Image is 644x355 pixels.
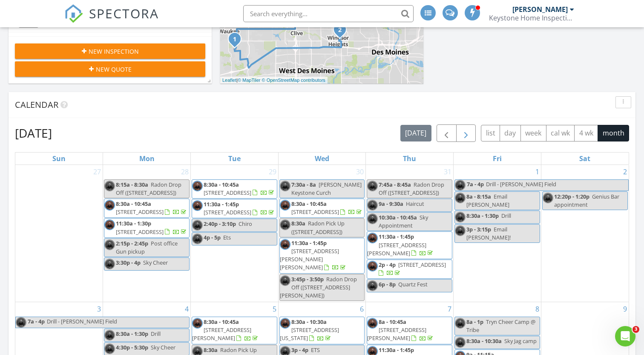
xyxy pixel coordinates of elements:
span: 12:20p - 1:20p [554,193,589,200]
a: 8:30a - 10:45a [STREET_ADDRESS] [291,200,363,216]
span: 9a - 9:30a [379,200,403,208]
span: Haircut [406,200,424,208]
span: Chiro [239,220,252,228]
span: 8:30a - 10:45a [291,200,327,208]
span: 11:30a - 1:30p [116,219,151,227]
div: | [220,77,328,84]
iframe: Intercom live chat [615,326,635,346]
img: img_0058_3.jpg [280,275,290,286]
button: month [598,125,629,141]
a: 8:30a - 10:45a [STREET_ADDRESS] [204,181,276,196]
img: img_0058_3.jpg [367,261,378,271]
span: 10:30a - 10:45a [379,214,417,221]
a: 11:30a - 1:45p [STREET_ADDRESS][PERSON_NAME] [367,233,434,257]
a: Go to July 29, 2025 [267,165,278,179]
img: img_0058_3.jpg [367,280,378,291]
span: [STREET_ADDRESS] [204,208,251,216]
span: 8:30a - 10:45a [204,318,239,326]
a: Go to August 1, 2025 [534,165,541,179]
a: SPECTORA [64,12,159,29]
td: Go to July 29, 2025 [190,165,278,302]
input: Search everything... [243,5,414,22]
img: The Best Home Inspection Software - Spectora [64,4,83,23]
span: 3 [632,326,639,333]
span: [STREET_ADDRESS] [398,261,446,268]
img: img_0058_3.jpg [280,200,290,211]
a: 11:30a - 1:45p [STREET_ADDRESS] [192,199,277,218]
a: © MapTiler [238,78,261,83]
span: 3p - 4p [291,346,308,354]
a: 8:30a - 10:30a [STREET_ADDRESS][US_STATE] [280,318,339,342]
a: Thursday [401,153,418,165]
span: 8:30a [204,346,218,354]
span: 11:30a - 1:45p [204,200,239,208]
a: 2p - 4p [STREET_ADDRESS] [379,261,446,277]
a: Leaflet [222,78,236,83]
a: Friday [491,153,503,165]
img: img_0058_3.jpg [280,318,290,329]
span: 3p - 3:15p [466,225,491,233]
img: img_0058_3.jpg [455,212,466,222]
span: 7a - 4p [27,317,45,328]
td: Go to August 1, 2025 [454,165,541,302]
span: Tryn Cheer Camp @ Tribe [466,318,535,334]
img: img_0058_3.jpg [16,317,26,328]
a: 8:30a - 10:45a [STREET_ADDRESS][PERSON_NAME] [192,318,259,342]
span: [STREET_ADDRESS][PERSON_NAME][PERSON_NAME] [280,247,339,271]
img: img_0058_3.jpg [455,225,466,236]
a: 11:30a - 1:45p [STREET_ADDRESS][PERSON_NAME] [367,231,452,259]
a: Tuesday [227,153,242,165]
span: [STREET_ADDRESS][PERSON_NAME] [192,326,251,342]
button: [DATE] [400,125,431,141]
span: 2:40p - 3:10p [204,220,236,228]
button: New Inspection [15,43,205,59]
span: Drill [501,212,511,219]
div: Keystone Home Inspections, LLC [489,14,574,22]
span: 6p - 8p [379,280,396,288]
img: img_0058_3.jpg [104,181,115,191]
button: day [500,125,521,141]
span: 7:30a - 8a [291,181,316,188]
a: Go to August 6, 2025 [358,302,365,316]
span: 8:30a - 10:45a [116,200,151,208]
img: img_0058_3.jpg [104,259,115,269]
img: img_0058_3.jpg [104,240,115,250]
span: Drill - [PERSON_NAME] Field [47,317,117,325]
button: cal wk [546,125,575,141]
span: 7:45a - 8:45a [379,181,411,188]
a: 11:30a - 1:30p [STREET_ADDRESS] [104,218,190,237]
span: Email [PERSON_NAME]! [466,225,511,241]
img: img_0058_3.jpg [104,219,115,230]
img: img_0058_3.jpg [192,318,203,329]
td: Go to July 28, 2025 [103,165,191,302]
span: [STREET_ADDRESS] [204,189,251,196]
a: Go to July 27, 2025 [92,165,103,179]
span: 8:30a - 10:30a [466,337,502,345]
span: 11:30a - 1:45p [379,346,414,354]
img: img_0058_3.jpg [192,181,203,191]
span: 7a - 4p [466,180,484,190]
img: img_0058_3.jpg [543,193,553,203]
span: 8a - 1p [466,318,483,326]
span: Drill - [PERSON_NAME] Field [486,180,556,188]
img: img_0058_3.jpg [367,200,378,211]
span: Drill [151,330,161,338]
a: 8:30a - 10:30a [STREET_ADDRESS][US_STATE] [279,317,365,344]
span: Calendar [15,99,58,110]
a: Go to July 31, 2025 [442,165,453,179]
img: img_0058_3.jpg [192,220,203,231]
span: 4:30p - 5:30p [116,343,148,351]
button: New Quote [15,61,205,77]
td: Go to July 30, 2025 [278,165,366,302]
span: Sky Jag camp [504,337,537,345]
img: img_0058_3.jpg [367,318,378,329]
span: Sky Cheer [151,343,175,351]
img: img_0058_3.jpg [280,239,290,250]
span: Radon Drop Off ([STREET_ADDRESS]) [116,181,181,196]
div: [PERSON_NAME] [512,5,568,14]
a: Wednesday [313,153,331,165]
span: SPECTORA [89,4,159,22]
span: 8:15a - 8:30a [116,181,148,188]
span: Sky Cheer [143,259,168,266]
span: 3:45p - 3:50p [291,275,324,283]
